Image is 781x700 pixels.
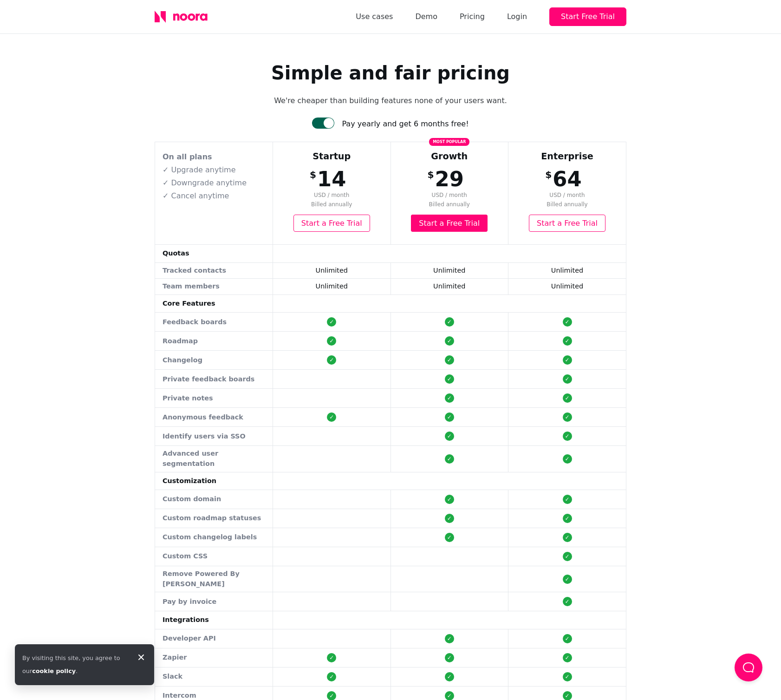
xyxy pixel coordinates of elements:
a: Demo [415,10,437,23]
div: ✓ [445,533,454,542]
strong: On all plans [163,152,212,161]
div: Startup [273,150,390,164]
div: ✓ [563,432,572,441]
div: ✓ [563,412,572,422]
div: ✓ [563,514,572,523]
td: Tracked contacts [155,262,273,279]
a: Start a Free Trial [293,215,370,232]
td: Custom CSS [155,547,273,566]
td: Developer API [155,629,273,648]
td: Unlimited [390,262,508,279]
div: ✓ [563,552,572,561]
div: ✓ [445,432,454,441]
div: ✓ [445,495,454,504]
div: ✓ [563,634,572,643]
a: Start a Free Trial [529,215,605,232]
div: ✓ [445,355,454,365]
span: $ [428,168,434,182]
td: Advanced user segmentation [155,446,273,472]
div: Enterprise [509,150,625,164]
span: $ [545,168,552,182]
div: ✓ [563,533,572,542]
span: Billed annually [509,200,625,209]
td: Core Features [155,294,273,313]
p: We're cheaper than building features none of your users want. [155,95,626,106]
td: Team members [155,279,273,295]
td: Identify users via SSO [155,427,273,446]
td: Unlimited [508,262,626,279]
div: ✓ [563,495,572,504]
td: Changelog [155,351,273,370]
td: Slack [155,667,273,687]
div: ✓ [563,454,572,464]
p: ✓ Downgrade anytime [163,177,265,189]
div: ✓ [563,355,572,365]
div: By visiting this site, you agree to our . [22,652,128,678]
div: ✓ [563,336,572,346]
div: Pay yearly and get 6 months free! [342,118,469,131]
button: Start Free Trial [549,7,626,26]
div: ✓ [445,393,454,403]
div: ✓ [445,336,454,346]
button: Load Chat [735,654,762,681]
td: Custom domain [155,490,273,509]
td: Custom roadmap statuses [155,509,273,528]
td: Feedback boards [155,313,273,332]
div: ✓ [327,653,336,662]
td: Private feedback boards [155,370,273,389]
div: ✓ [327,672,336,681]
td: Private notes [155,389,273,408]
div: Growth [391,150,508,164]
div: ✓ [563,575,572,584]
td: Integrations [155,611,273,629]
div: ✓ [327,355,336,365]
h1: Simple and fair pricing [155,62,626,84]
td: Unlimited [508,279,626,295]
td: Customization [155,472,273,490]
p: ✓ Upgrade anytime [163,164,265,176]
div: ✓ [327,317,336,327]
span: Billed annually [391,200,508,209]
span: 64 [553,167,581,191]
span: Billed annually [273,200,390,209]
div: ✓ [445,672,454,681]
td: Custom changelog labels [155,528,273,547]
td: Quotas [155,244,273,262]
div: ✓ [445,317,454,327]
td: Pay by invoice [155,592,273,611]
span: 14 [317,167,346,191]
td: Remove Powered By [PERSON_NAME] [155,566,273,592]
span: $ [310,168,316,182]
div: ✓ [327,336,336,346]
span: 29 [435,167,464,191]
span: Most popular [429,138,469,146]
div: ✓ [563,672,572,681]
div: ✓ [445,454,454,464]
div: ✓ [327,412,336,422]
div: Login [507,10,527,23]
div: ✓ [445,412,454,422]
div: ✓ [445,653,454,662]
p: ✓ Cancel anytime [163,190,265,202]
a: Pricing [460,10,485,23]
span: USD / month [273,191,390,199]
td: Roadmap [155,332,273,351]
div: ✓ [563,317,572,327]
div: ✓ [563,393,572,403]
a: cookie policy [32,667,76,674]
div: ✓ [445,374,454,384]
span: USD / month [391,191,508,199]
td: Zapier [155,648,273,667]
td: Anonymous feedback [155,408,273,427]
div: ✓ [445,634,454,643]
td: Unlimited [273,279,391,295]
div: ✓ [563,597,572,606]
td: Unlimited [273,262,391,279]
td: Unlimited [390,279,508,295]
span: USD / month [509,191,625,199]
a: Start a Free Trial [411,215,488,232]
div: ✓ [445,514,454,523]
div: ✓ [563,374,572,384]
div: ✓ [563,653,572,662]
a: Use cases [356,10,393,23]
